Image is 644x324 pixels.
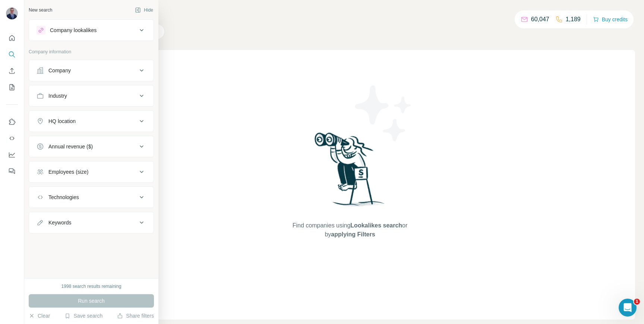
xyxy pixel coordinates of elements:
[48,194,79,201] div: Technologies
[65,9,635,19] h4: Search
[350,222,402,229] span: Lookalikes search
[634,299,640,305] span: 1
[48,143,93,150] div: Annual revenue ($)
[6,7,18,19] img: Avatar
[29,21,154,39] button: Company lookalikes
[531,15,549,24] p: 60,047
[117,312,154,320] button: Share filters
[29,62,154,79] button: Company
[29,87,154,105] button: Industry
[6,148,18,161] button: Dashboard
[130,4,158,16] button: Hide
[48,219,71,226] div: Keywords
[6,164,18,178] button: Feedback
[331,231,375,238] span: applying Filters
[566,15,581,24] p: 1,189
[29,7,52,13] div: New search
[64,312,102,320] button: Save search
[48,92,67,100] div: Industry
[61,283,121,290] div: 1998 search results remaining
[290,221,410,239] span: Find companies using or by
[48,67,71,74] div: Company
[593,14,628,25] button: Buy credits
[29,188,154,206] button: Technologies
[6,115,18,129] button: Use Surfe on LinkedIn
[29,112,154,130] button: HQ location
[6,81,18,94] button: My lists
[29,138,154,155] button: Annual revenue ($)
[48,168,88,176] div: Employees (size)
[619,299,637,317] iframe: Intercom live chat
[29,48,154,55] p: Company information
[6,64,18,78] button: Enrich CSV
[29,312,50,320] button: Clear
[350,80,417,147] img: Surfe Illustration - Stars
[6,31,18,45] button: Quick start
[29,214,154,232] button: Keywords
[6,48,18,61] button: Search
[29,163,154,181] button: Employees (size)
[311,130,389,214] img: Surfe Illustration - Woman searching with binoculars
[48,117,76,125] div: HQ location
[6,132,18,145] button: Use Surfe API
[50,26,97,34] div: Company lookalikes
